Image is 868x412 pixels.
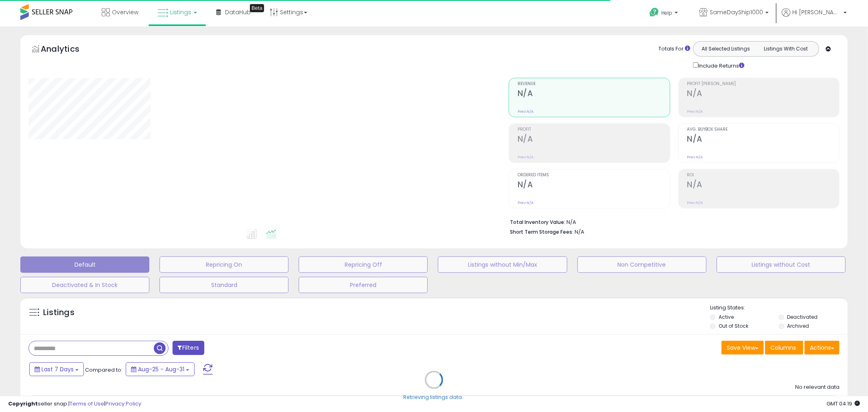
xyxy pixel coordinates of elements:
[687,82,839,86] span: Profit [PERSON_NAME]
[687,89,839,100] h2: N/A
[225,8,251,16] span: DataHub
[160,256,289,273] button: Repricing On
[687,109,703,114] small: Prev: N/A
[438,256,567,273] button: Listings without Min/Max
[170,8,191,16] span: Listings
[518,173,669,178] span: Ordered Items
[756,44,816,54] button: Listings With Cost
[575,228,584,236] span: N/A
[510,217,833,226] li: N/A
[518,127,669,132] span: Profit
[518,155,533,160] small: Prev: N/A
[518,82,669,86] span: Revenue
[658,45,690,53] div: Totals For
[649,7,659,18] i: Get Help
[404,394,465,401] div: Retrieving listings data..
[782,8,847,26] a: Hi [PERSON_NAME]
[20,277,149,293] button: Deactivated & In Stock
[518,200,533,205] small: Prev: N/A
[160,277,289,293] button: Standard
[687,155,703,160] small: Prev: N/A
[510,219,565,226] b: Total Inventory Value:
[687,134,839,145] h2: N/A
[792,8,841,16] span: Hi [PERSON_NAME]
[661,9,672,16] span: Help
[687,127,839,132] span: Avg. Buybox Share
[643,1,686,26] a: Help
[250,4,264,12] div: Tooltip anchor
[518,89,669,100] h2: N/A
[8,400,141,408] div: seller snap | |
[687,200,703,205] small: Prev: N/A
[577,256,706,273] button: Non Competitive
[299,277,428,293] button: Preferred
[687,61,754,70] div: Include Returns
[695,44,756,54] button: All Selected Listings
[510,228,573,235] b: Short Term Storage Fees:
[112,8,138,16] span: Overview
[717,256,846,273] button: Listings without Cost
[299,256,428,273] button: Repricing Off
[518,109,533,114] small: Prev: N/A
[518,134,669,145] h2: N/A
[687,173,839,178] span: ROI
[20,256,149,273] button: Default
[41,43,95,57] h5: Analytics
[687,180,839,191] h2: N/A
[8,400,38,408] strong: Copyright
[518,180,669,191] h2: N/A
[710,8,763,16] span: SameDayShip1000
